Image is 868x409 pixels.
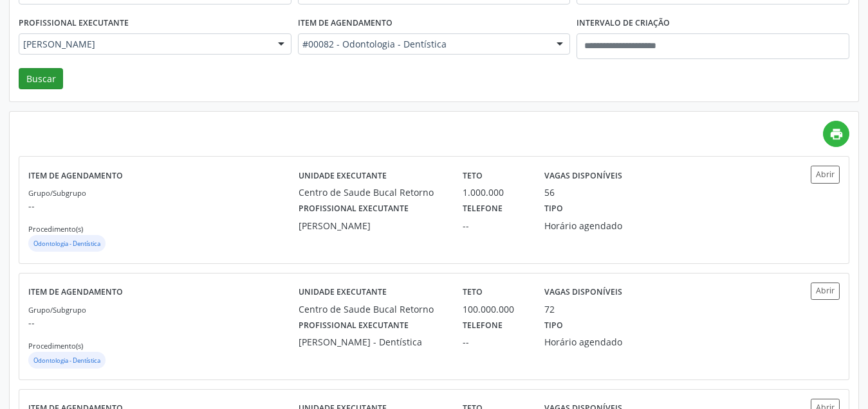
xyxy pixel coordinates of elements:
label: Profissional executante [299,199,409,219]
div: -- [463,219,526,232]
label: Telefone [463,199,503,219]
button: Buscar [19,68,63,90]
label: Profissional executante [299,316,409,336]
label: Vagas disponíveis [544,283,622,302]
button: Abrir [811,166,840,183]
small: Grupo/Subgrupo [28,188,86,198]
label: Tipo [544,316,563,336]
div: 72 [544,302,555,316]
small: Grupo/Subgrupo [28,305,86,315]
label: Intervalo de criação [577,13,670,33]
a: print [823,121,849,147]
label: Teto [463,166,483,186]
label: Profissional executante [19,13,129,33]
label: Teto [463,283,483,302]
small: Odontologia - Dentística [33,239,100,248]
label: Unidade executante [299,283,387,302]
div: Centro de Saude Bucal Retorno [299,302,445,316]
small: Odontologia - Dentística [33,356,100,365]
span: [PERSON_NAME] [23,38,265,51]
small: Procedimento(s) [28,341,83,351]
small: Procedimento(s) [28,224,83,234]
div: 56 [544,186,555,199]
span: #00082 - Odontologia - Dentística [302,38,544,51]
div: Centro de Saude Bucal Retorno [299,186,445,199]
p: -- [28,199,299,213]
div: [PERSON_NAME] [299,219,445,232]
label: Unidade executante [299,166,387,186]
div: 1.000.000 [463,186,526,199]
label: Item de agendamento [28,166,123,186]
p: -- [28,316,299,329]
div: 100.000.000 [463,302,526,316]
label: Tipo [544,199,563,219]
label: Item de agendamento [28,283,123,302]
div: Horário agendado [544,219,649,232]
i: print [829,127,844,141]
label: Telefone [463,316,503,336]
div: Horário agendado [544,335,649,349]
label: Item de agendamento [298,13,392,33]
label: Vagas disponíveis [544,166,622,186]
div: -- [463,335,526,349]
div: [PERSON_NAME] - Dentística [299,335,445,349]
button: Abrir [811,283,840,300]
